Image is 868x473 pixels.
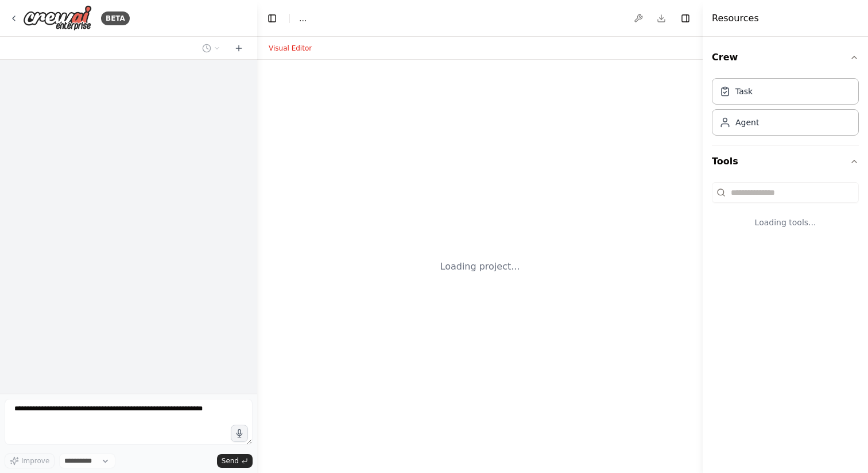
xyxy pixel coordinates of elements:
button: Improve [5,453,55,468]
span: ... [299,13,307,24]
button: Hide left sidebar [264,10,280,26]
span: Improve [21,456,49,466]
div: BETA [101,11,130,25]
button: Click to speak your automation idea [231,425,248,442]
div: Agent [735,117,759,128]
button: Tools [712,145,859,178]
button: Visual Editor [262,41,319,55]
div: Task [735,86,753,97]
div: Crew [712,74,859,145]
span: Send [222,456,239,466]
h4: Resources [712,11,759,25]
button: Start a new chat [230,41,248,55]
button: Send [217,454,253,468]
nav: breadcrumb [299,13,307,24]
div: Loading project... [440,260,520,274]
img: Logo [23,5,92,31]
div: Tools [712,178,859,247]
div: Loading tools... [712,207,859,237]
button: Hide right sidebar [677,10,693,26]
button: Switch to previous chat [197,41,225,55]
button: Crew [712,41,859,74]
